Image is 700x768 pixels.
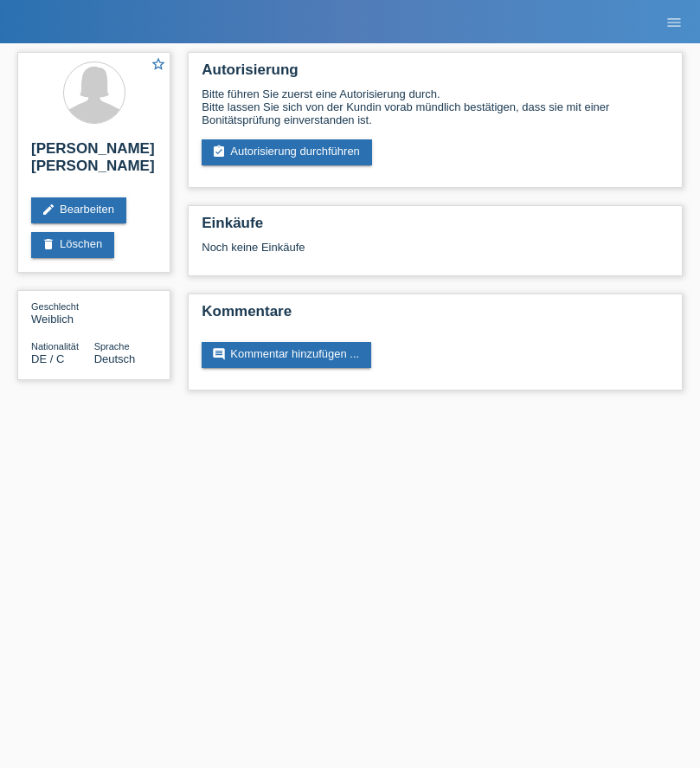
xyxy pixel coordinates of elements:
[151,56,166,74] a: star_border
[31,352,64,365] span: Deutschland / C / 01.11.2020
[42,203,55,216] i: edit
[151,56,166,72] i: star_border
[31,140,157,184] h2: [PERSON_NAME] [PERSON_NAME]
[202,87,669,126] div: Bitte führen Sie zuerst eine Autorisierung durch. Bitte lassen Sie sich von der Kundin vorab münd...
[202,342,371,368] a: commentKommentar hinzufügen ...
[31,341,79,352] span: Nationalität
[31,301,79,312] span: Geschlecht
[202,303,669,329] h2: Kommentare
[202,215,669,241] h2: Einkäufe
[31,197,126,223] a: editBearbeiten
[202,241,669,267] div: Noch keine Einkäufe
[202,139,372,165] a: assignment_turned_inAutorisierung durchführen
[31,300,94,326] div: Weiblich
[657,16,691,27] a: menu
[212,145,226,158] i: assignment_turned_in
[94,352,136,365] span: Deutsch
[94,341,130,352] span: Sprache
[212,347,226,361] i: comment
[202,61,669,87] h2: Autorisierung
[31,232,114,258] a: deleteLöschen
[665,14,683,31] i: menu
[42,237,55,251] i: delete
